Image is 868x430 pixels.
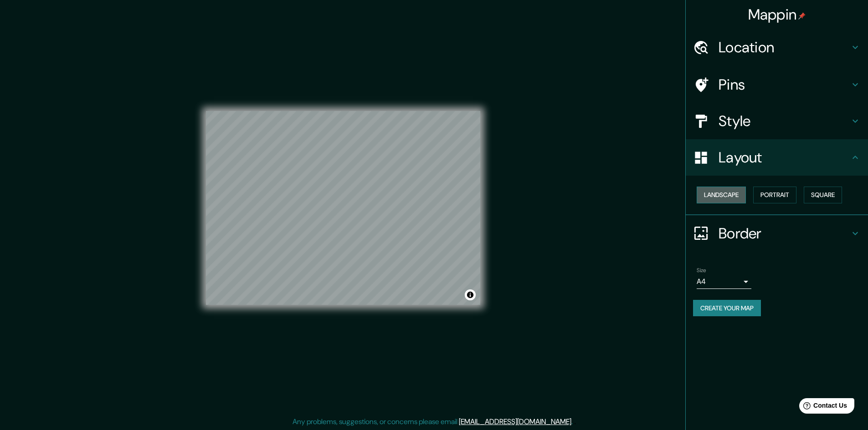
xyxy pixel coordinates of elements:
div: Style [686,103,868,139]
a: [EMAIL_ADDRESS][DOMAIN_NAME] [459,417,571,426]
h4: Border [719,224,850,243]
h4: Style [719,112,850,130]
label: Size [697,266,706,274]
button: Landscape [697,187,746,203]
div: . [574,416,576,427]
div: Layout [686,139,868,176]
h4: Layout [719,148,850,167]
h4: Location [719,38,850,56]
h4: Pins [719,76,850,94]
button: Create your map [693,300,761,317]
button: Toggle attribution [465,289,476,300]
div: . [573,416,574,427]
div: Border [686,215,868,252]
button: Portrait [753,187,796,203]
h4: Mappin [748,5,806,24]
div: Pins [686,66,868,103]
button: Square [804,187,842,203]
div: A4 [697,274,751,289]
img: pin-icon.png [798,12,806,20]
p: Any problems, suggestions, or concerns please email . [293,416,573,427]
iframe: Help widget launcher [787,395,858,420]
div: Location [686,29,868,66]
canvas: Map [206,111,480,305]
